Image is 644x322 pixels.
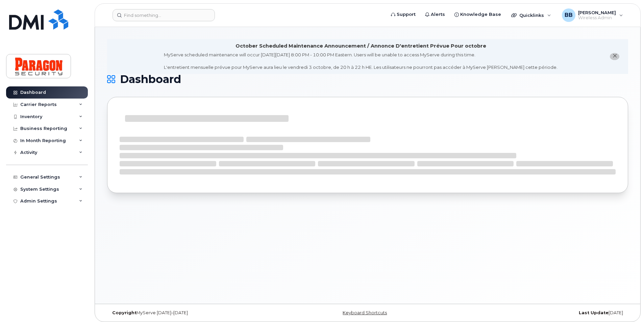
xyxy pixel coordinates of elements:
div: [DATE] [454,310,628,316]
div: October Scheduled Maintenance Announcement / Annonce D'entretient Prévue Pour octobre [236,43,486,50]
button: close notification [610,53,619,60]
a: Keyboard Shortcuts [343,310,387,315]
div: MyServe scheduled maintenance will occur [DATE][DATE] 8:00 PM - 10:00 PM Eastern. Users will be u... [164,52,558,71]
div: MyServe [DATE]–[DATE] [107,310,281,316]
span: Dashboard [120,74,181,84]
strong: Copyright [112,310,137,315]
strong: Last Update [579,310,609,315]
